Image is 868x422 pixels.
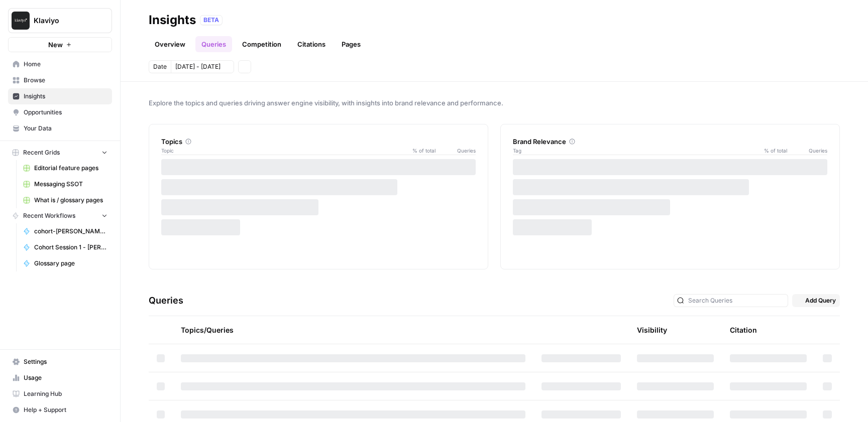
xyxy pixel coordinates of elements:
[236,36,287,52] a: Competition
[805,296,836,305] span: Add Query
[149,98,840,108] span: Explore the topics and queries driving answer engine visibility, with insights into brand relevan...
[24,357,107,366] span: Settings
[34,196,107,205] span: What is / glossary pages
[23,148,60,157] span: Recent Grids
[195,36,232,52] a: Queries
[19,255,112,271] a: Glossary page
[730,316,757,344] div: Citation
[48,40,63,50] span: New
[688,296,785,306] input: Search Queries
[8,56,112,72] a: Home
[8,8,112,33] button: Workspace: Klaviyo
[24,373,107,382] span: Usage
[792,294,840,307] button: Add Query
[513,136,827,147] div: Brand Relevance
[24,92,107,101] span: Insights
[24,60,107,69] span: Home
[291,36,332,52] a: Citations
[34,227,107,236] span: cohort-[PERSON_NAME]-meta-description
[175,62,221,71] span: [DATE] - [DATE]
[34,180,107,189] span: Messaging SSOT
[24,76,107,85] span: Browse
[405,147,436,155] span: % of total
[34,259,107,268] span: Glossary page
[336,36,367,52] a: Pages
[757,147,787,155] span: % of total
[149,294,183,308] h3: Queries
[19,239,112,255] a: Cohort Session 1 - [PERSON_NAME] blog metadescription
[8,72,112,88] a: Browse
[513,147,757,155] span: Tag
[8,370,112,386] a: Usage
[8,386,112,402] a: Learning Hub
[161,136,476,147] div: Topics
[19,223,112,239] a: cohort-[PERSON_NAME]-meta-description
[23,211,75,220] span: Recent Workflows
[19,160,112,176] a: Editorial feature pages
[19,176,112,192] a: Messaging SSOT
[161,147,405,155] span: Topic
[12,12,30,30] img: Klaviyo Logo
[637,325,667,335] div: Visibility
[24,405,107,414] span: Help + Support
[34,243,107,252] span: Cohort Session 1 - [PERSON_NAME] blog metadescription
[8,208,112,223] button: Recent Workflows
[181,316,525,344] div: Topics/Queries
[436,147,476,155] span: Queries
[8,88,112,104] a: Insights
[8,120,112,136] a: Your Data
[8,145,112,160] button: Recent Grids
[24,389,107,398] span: Learning Hub
[8,354,112,370] a: Settings
[24,108,107,117] span: Opportunities
[200,15,223,25] div: BETA
[34,16,94,26] span: Klaviyo
[153,62,167,71] span: Date
[8,402,112,418] button: Help + Support
[149,36,191,52] a: Overview
[19,192,112,208] a: What is / glossary pages
[171,60,234,73] button: [DATE] - [DATE]
[34,164,107,173] span: Editorial feature pages
[149,12,196,28] div: Insights
[8,37,112,52] button: New
[24,124,107,133] span: Your Data
[8,104,112,120] a: Opportunities
[787,147,827,155] span: Queries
